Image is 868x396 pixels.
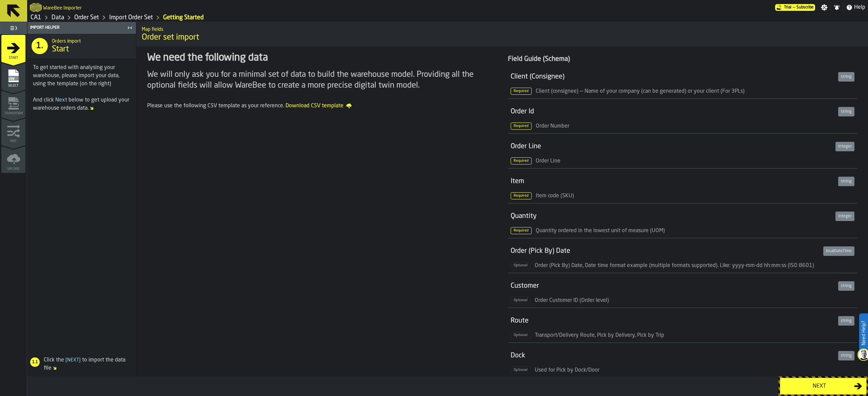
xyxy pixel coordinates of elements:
div: title-Start [27,34,136,58]
div: string [838,316,854,326]
div: We need the following data [147,52,496,64]
div: localDateTime [823,246,854,256]
span: Next [64,358,82,362]
div: We will only ask you for a minimal set of data to build the warehouse model. Providing all the op... [147,69,496,91]
li: menu Start [1,35,25,62]
div: Field Guide (Schema) [508,54,857,64]
a: link-to-/wh/i/76e2a128-1b54-4d66-80d4-05ae4c277723/data [52,14,64,21]
div: Route [511,316,835,326]
label: button-toggle-Help [843,3,868,12]
div: Order Line [511,142,833,151]
span: Trial [784,5,791,10]
span: Select [1,84,25,88]
div: Menu Subscription [775,4,815,11]
span: Optional [511,297,531,304]
span: — [793,5,795,10]
label: Need Help? [860,314,867,352]
span: Client (consignee) — Name of your company (can be generated) or your client (For 3PLs) [536,89,745,94]
span: Optional [511,262,531,269]
li: menu Select [1,63,25,90]
span: Quantity ordered in the lowest unit of measure (UOM) [536,228,665,234]
div: string [838,107,854,116]
a: link-to-/wh/i/76e2a128-1b54-4d66-80d4-05ae4c277723/data/orders/ [74,14,99,21]
span: Start [52,44,69,55]
span: Optional [511,367,531,374]
div: Dock [511,351,835,360]
span: Transform [1,112,25,115]
div: Customer [511,281,835,291]
div: Import Helper [29,25,125,30]
span: Map [1,139,25,143]
div: Order (Pick By) Date [511,246,821,256]
span: Next [55,97,67,103]
span: 1.1 [31,360,39,365]
div: title-Order set import [136,22,868,46]
div: Click the to import the data file [27,356,133,372]
div: Client (Consignee) [511,72,835,82]
span: Order Number [536,124,569,129]
div: Order Id [511,107,835,116]
span: ] [79,358,81,362]
div: integer [835,212,854,221]
span: Order (Pick By) Date, Date time format example (multiple formats supported). Like: yyyy-mm-dd hh:... [535,263,814,268]
label: button-toggle-Toggle Full Menu [1,23,25,33]
header: Import Helper [27,22,136,34]
span: Order Line [536,158,560,164]
div: To get started with analysing your warehouse, please import your data, using the template (on the... [33,64,131,88]
span: Help [854,3,865,12]
span: Order set import [142,32,863,43]
a: link-to-/wh/i/76e2a128-1b54-4d66-80d4-05ae4c277723/pricing/ [775,4,815,11]
div: Next [784,382,854,390]
button: button-Next [780,378,867,395]
span: Subscribe [796,5,814,10]
div: And click below to get upload your warehouse orders data. [33,96,131,112]
span: Start [1,56,25,60]
a: logo-header [30,1,42,14]
div: string [838,281,854,291]
label: button-toggle-Settings [818,4,830,11]
div: 1. [32,38,48,54]
a: Download CSV template [285,102,352,111]
label: button-toggle-Notifications [831,4,843,11]
span: Required [511,157,532,164]
div: string [838,72,854,82]
a: link-to-/wh/i/76e2a128-1b54-4d66-80d4-05ae4c277723/import/orders/ [163,14,204,21]
div: integer [835,142,854,151]
span: Transport/Delivery Route, Pick by Delivery, Pick by Trip [535,333,664,338]
a: link-to-/wh/i/76e2a128-1b54-4d66-80d4-05ae4c277723/import/orders/ [109,14,153,21]
div: Quantity [511,212,833,221]
span: [ [65,358,67,362]
span: Used for Pick by Dock/Door [535,368,599,373]
div: string [838,177,854,186]
a: link-to-/wh/i/76e2a128-1b54-4d66-80d4-05ae4c277723 [31,14,41,21]
h2: Sub Title [52,37,131,44]
li: menu Upload [1,146,25,173]
nav: Breadcrumb [30,14,448,22]
span: Required [511,192,532,199]
span: Optional [511,332,531,339]
span: Download CSV template [285,102,352,110]
span: Required [511,227,532,234]
span: Please use the following CSV template as your reference. [147,103,284,109]
div: Item [511,177,835,186]
span: Order Customer ID (Order level) [535,298,609,303]
span: Upload [1,167,25,171]
div: string [838,351,854,360]
span: Required [511,123,532,130]
span: Item code (SKU) [536,193,574,199]
h2: Sub Title [43,4,82,11]
span: Required [511,88,532,95]
li: menu Map [1,118,25,145]
label: button-toggle-Close me [125,24,135,32]
li: menu Transform [1,90,25,117]
h2: Sub Title [142,25,863,32]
